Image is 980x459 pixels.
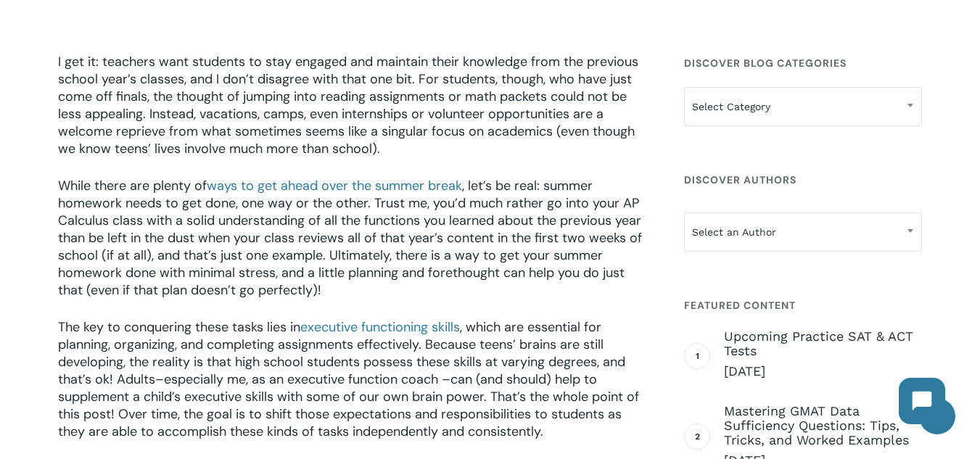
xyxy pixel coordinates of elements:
span: , let’s be real: summer homework needs to get done, one way or the other. Trust me, you’d much ra... [58,177,642,299]
a: Upcoming Practice SAT & ACT Tests [DATE] [724,329,922,380]
a: ways to get ahead over the summer break [207,177,462,194]
a: executive functioning skills [300,318,460,336]
span: Mastering GMAT Data Sufficiency Questions: Tips, Tricks, and Worked Examples [724,404,922,447]
span: I get it: teachers want students to stay engaged and maintain their knowledge from the previous s... [58,53,638,157]
span: While there are plenty of [58,177,207,194]
span: The key to conquering these tasks lies in [58,318,300,336]
span: [DATE] [724,363,922,380]
span: Upcoming Practice SAT & ACT Tests [724,329,922,358]
iframe: Chatbot [884,363,960,439]
span: , which are essential for planning, organizing, and completing assignments effectively. Because t... [58,318,639,440]
span: Select Category [684,87,922,126]
span: Select an Author [684,212,922,252]
span: Select an Author [685,217,921,247]
h4: Discover Blog Categories [684,50,922,76]
h4: Discover Authors [684,167,922,193]
h4: Featured Content [684,292,922,318]
span: Select Category [685,91,921,122]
